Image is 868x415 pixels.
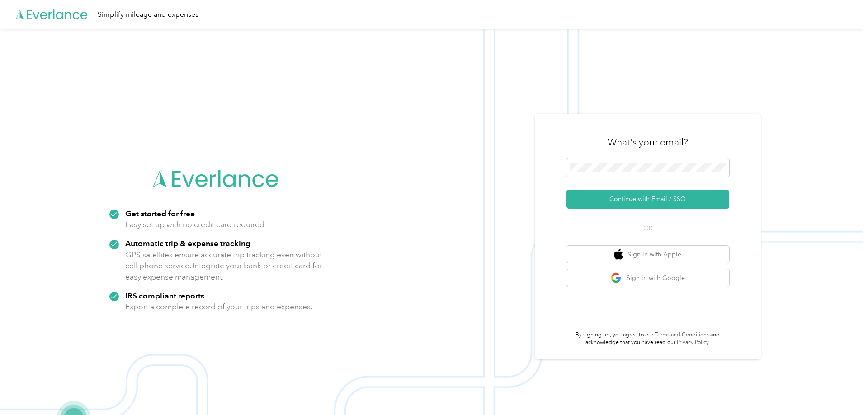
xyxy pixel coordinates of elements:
[125,301,312,312] p: Export a complete record of your trips and expenses.
[125,209,195,218] strong: Get started for free
[125,238,250,248] strong: Automatic trip & expense tracking
[677,339,709,346] a: Privacy Policy
[566,269,729,287] button: google logoSign in with Google
[566,190,729,209] button: Continue with Email / SSO
[98,9,198,20] div: Simplify mileage and expenses
[655,331,709,338] a: Terms and Conditions
[125,291,204,300] strong: IRS compliant reports
[125,249,323,283] p: GPS satellites ensure accurate trip tracking even without cell phone service. Integrate your bank...
[566,246,729,263] button: apple logoSign in with Apple
[566,331,729,347] p: By signing up, you agree to our and acknowledge that you have read our .
[125,219,264,230] p: Easy set up with no credit card required
[608,136,688,149] h3: What's your email?
[614,249,623,260] img: apple logo
[611,272,622,284] img: google logo
[632,224,664,233] span: OR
